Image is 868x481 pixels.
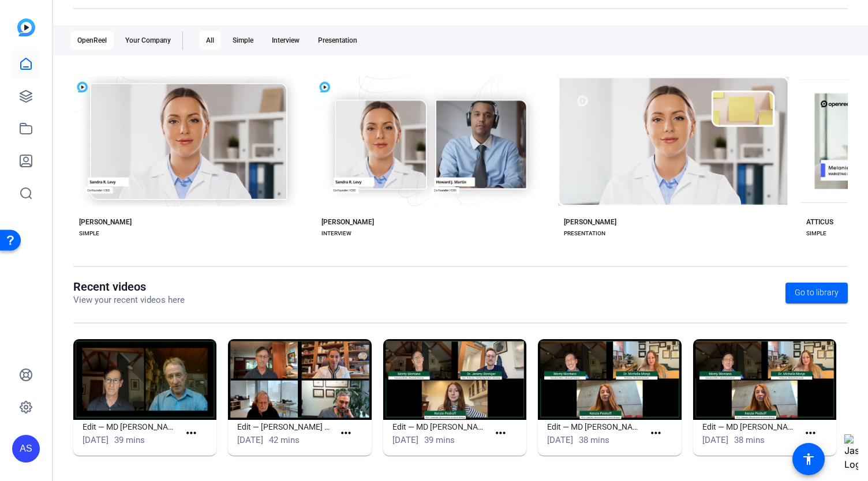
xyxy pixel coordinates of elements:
span: 42 mins [269,435,300,445]
span: 38 mins [579,435,609,445]
h1: Recent videos [73,280,185,294]
h1: Edit — [PERSON_NAME] and Dr. [PERSON_NAME] (raw footage) [237,420,334,434]
div: Interview [265,31,306,50]
mat-icon: accessibility [802,452,815,466]
div: AS [12,435,40,463]
div: SIMPLE [806,229,826,238]
mat-icon: more_horiz [803,426,818,441]
div: SIMPLE [79,229,99,238]
a: Go to library [785,283,848,303]
mat-icon: more_horiz [493,426,508,441]
span: [DATE] [547,435,573,445]
mat-icon: more_horiz [339,426,353,441]
div: Your Company [118,31,178,50]
img: Edit — MD Anderson w/ Jeremy Borniger [383,339,526,420]
mat-icon: more_horiz [649,426,663,441]
div: PRESENTATION [564,229,605,238]
div: Simple [226,31,260,50]
h1: Edit — MD [PERSON_NAME] Podcast w/ [PERSON_NAME] [83,420,179,434]
span: [DATE] [392,435,418,445]
div: ATTICUS [806,217,833,227]
div: [PERSON_NAME] [321,217,374,227]
span: 39 mins [114,435,145,445]
span: 38 mins [734,435,765,445]
div: All [199,31,221,50]
div: Presentation [311,31,364,50]
h1: Edit — MD [PERSON_NAME] w/ [PERSON_NAME] (Final) [547,420,644,434]
p: View your recent videos here [73,294,185,307]
img: Edit — Dr. Pam Sharma and Dr. Jim Allison (raw footage) [228,339,371,420]
span: [DATE] [702,435,728,445]
h1: Edit — MD [PERSON_NAME] w/ [PERSON_NAME] (Old Version) [702,420,799,434]
span: [DATE] [83,435,108,445]
span: 39 mins [424,435,455,445]
div: INTERVIEW [321,229,351,238]
img: Edit — MD Anderson w/ Michelle Monje (Old Version) [693,339,836,420]
span: Go to library [795,287,839,299]
div: [PERSON_NAME] [79,217,132,227]
span: [DATE] [237,435,263,445]
mat-icon: more_horiz [184,426,199,441]
div: OpenReel [70,31,114,50]
img: Edit — MD Anderson w/ Michelle Monje (Final) [538,339,681,420]
img: Edit — MD Anderson Podcast w/ Charles Raison [73,339,216,420]
h1: Edit — MD [PERSON_NAME] w/ [PERSON_NAME] [392,420,489,434]
img: blue-gradient.svg [17,18,35,36]
div: [PERSON_NAME] [564,217,616,227]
